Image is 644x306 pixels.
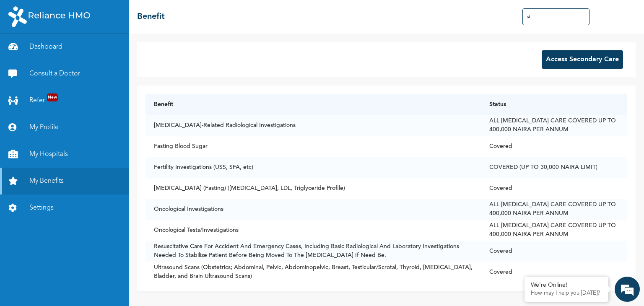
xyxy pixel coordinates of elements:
[44,47,141,58] div: Chat with us now
[481,115,627,136] td: ALL [MEDICAL_DATA] CARE COVERED UP TO 400,000 NAIRA PER ANNUM
[531,290,602,297] p: How may I help you today?
[481,157,627,178] td: COVERED (UP TO 30,000 NAIRA LIMIT)
[138,4,158,24] div: Minimize live chat window
[49,107,116,192] span: We're online!
[481,220,627,241] td: ALL [MEDICAL_DATA] CARE COVERED UP TO 400,000 NAIRA PER ANNUM
[522,8,589,25] input: Search Benefits...
[145,115,481,136] td: [MEDICAL_DATA]-Related Radiological Investigations
[481,262,627,283] td: Covered
[8,6,90,27] img: RelianceHMO's Logo
[47,93,58,101] span: New
[145,178,481,199] td: [MEDICAL_DATA] (Fasting) ([MEDICAL_DATA], LDL, Triglyceride Profile)
[481,241,627,262] td: Covered
[145,199,481,220] td: Oncological Investigations
[137,10,165,23] h2: Benefit
[4,275,82,281] span: Conversation
[542,50,623,69] button: Access Secondary Care
[145,94,481,115] th: Benefit
[145,262,481,283] td: Ultrasound Scans (Obstetrics; Abdominal, Pelvic, Abdominopelvic, Breast, Testicular/Scrotal, Thyr...
[481,178,627,199] td: Covered
[481,199,627,220] td: ALL [MEDICAL_DATA] CARE COVERED UP TO 400,000 NAIRA PER ANNUM
[145,220,481,241] td: Oncological Tests/Investigations
[481,136,627,157] td: Covered
[145,136,481,157] td: Fasting Blood Sugar
[145,157,481,178] td: Fertility Investigations (USS, SFA, etc)
[145,241,481,262] td: Resuscitative Care For Accident And Emergency Cases, Including Basic Radiological And Laboratory ...
[531,282,602,289] div: We're Online!
[481,94,627,115] th: Status
[16,42,34,63] img: d_794563401_company_1708531726252_794563401
[82,261,160,287] div: FAQs
[4,231,160,261] textarea: Type your message and hit 'Enter'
